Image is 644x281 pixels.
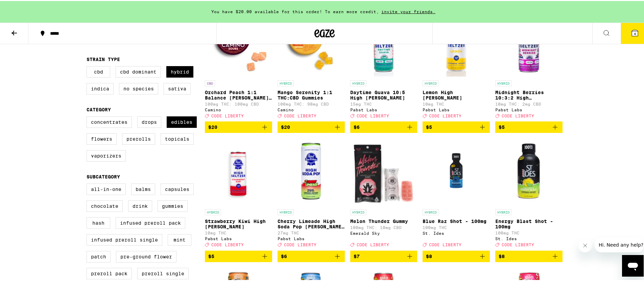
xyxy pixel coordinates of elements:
p: 100mg THC: 100mg CBD [205,101,272,105]
p: HYBRID [205,208,221,214]
label: Pre-ground Flower [116,250,176,261]
p: Energy Blast Shot - 100mg [495,218,563,228]
div: Pabst Labs [278,235,345,240]
span: $5 [208,253,214,258]
p: 27mg THC [278,230,345,234]
span: $7 [354,253,360,258]
label: Capsules [161,182,194,194]
p: Melon Thunder Gummy [350,218,418,223]
label: Gummies [158,199,188,211]
label: Hybrid [166,65,193,77]
p: HYBRID [423,79,439,85]
span: CODE LIBERTY [357,242,389,246]
p: 100mg THC: 98mg CBD [278,101,345,105]
span: $6 [281,253,287,258]
button: Add to bag [278,120,345,132]
img: Emerald Sky - Melon Thunder Gummy [350,137,418,205]
a: Open page for Blue Raz Shot - 100mg from St. Ides [423,137,490,249]
a: Open page for Midnight Berries 10:3:2 High Seltzer from Pabst Labs [495,8,563,120]
p: 100mg THC: 10mg CBD [350,224,418,229]
label: CBD Dominant [116,65,161,77]
img: Pabst Labs - Strawberry Kiwi High Seltzer [205,137,272,205]
button: Add to bag [423,120,490,132]
span: $5 [499,123,505,129]
label: Infused Preroll Pack [116,216,185,228]
p: Lemon High [PERSON_NAME] [423,89,490,100]
p: 15mg THC [350,101,418,105]
label: Preroll Pack [87,267,132,278]
iframe: Message from company [595,236,644,251]
legend: Strain Type [87,56,120,61]
label: Preroll Single [137,267,189,278]
span: $5 [426,123,432,129]
p: Strawberry Kiwi High [PERSON_NAME] [205,218,272,228]
span: CODE LIBERTY [211,242,244,246]
label: No Species [119,82,158,93]
div: Pabst Labs [423,107,490,111]
p: Midnight Berries 10:3:2 High [PERSON_NAME] [495,89,563,100]
span: CODE LIBERTY [211,113,244,117]
span: invite your friends. [379,8,438,13]
p: Daytime Guava 10:5 High [PERSON_NAME] [350,89,418,100]
label: Flowers [87,132,117,144]
label: Infused Preroll Single [87,233,162,245]
p: 100mg THC [495,230,563,234]
div: St. Ides [423,230,490,234]
div: Camino [278,107,345,111]
p: Mango Serenity 1:1 THC:CBD Gummies [278,89,345,100]
img: Pabst Labs - Cherry Limeade High Soda Pop Seltzer - 25mg [278,137,345,205]
label: CBD [87,65,110,77]
label: Hash [87,216,110,228]
p: HYBRID [278,79,294,85]
a: Open page for Cherry Limeade High Soda Pop Seltzer - 25mg from Pabst Labs [278,137,345,249]
button: Add to bag [495,250,563,261]
label: Topicals [161,132,194,144]
p: HYBRID [350,79,366,85]
button: Add to bag [278,250,345,261]
span: 4 [634,31,636,35]
p: HYBRID [423,208,439,214]
span: CODE LIBERTY [429,242,461,246]
span: CODE LIBERTY [502,113,534,117]
label: Prerolls [122,132,155,144]
span: $8 [426,253,432,258]
button: Add to bag [350,250,418,261]
p: HYBRID [495,208,511,214]
a: Open page for Lemon High Seltzer from Pabst Labs [423,8,490,120]
a: Open page for Orchard Peach 1:1 Balance Sours Gummies from Camino [205,8,272,120]
p: 10mg THC [423,101,490,105]
a: Open page for Energy Blast Shot - 100mg from St. Ides [495,137,563,249]
div: Pabst Labs [350,107,418,111]
span: CODE LIBERTY [429,113,461,117]
label: All-In-One [87,182,126,194]
legend: Category [87,106,111,111]
img: St. Ides - Blue Raz Shot - 100mg [423,137,490,205]
span: $8 [499,253,505,258]
button: Add to bag [205,120,272,132]
label: Sativa [164,82,191,93]
label: Concentrates [87,115,132,127]
div: St. Ides [495,235,563,240]
label: Chocolate [87,199,123,211]
p: Cherry Limeade High Soda Pop [PERSON_NAME] - 25mg [278,218,345,228]
p: Blue Raz Shot - 100mg [423,218,490,223]
label: Drink [128,199,152,211]
a: Open page for Mango Serenity 1:1 THC:CBD Gummies from Camino [278,8,345,120]
p: 100mg THC [423,224,490,229]
div: Pabst Labs [205,235,272,240]
p: HYBRID [278,208,294,214]
p: Orchard Peach 1:1 Balance [PERSON_NAME] Gummies [205,89,272,100]
label: Indica [87,82,114,93]
div: Pabst Labs [495,107,563,111]
span: CODE LIBERTY [284,242,316,246]
span: $6 [354,123,360,129]
p: CBD [205,79,215,85]
a: Open page for Daytime Guava 10:5 High Seltzer from Pabst Labs [350,8,418,120]
label: Vaporizers [87,149,126,161]
iframe: Button to launch messaging window [622,254,644,276]
span: $20 [281,123,290,129]
label: Balms [131,182,155,194]
button: Add to bag [423,250,490,261]
p: HYBRID [350,208,366,214]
